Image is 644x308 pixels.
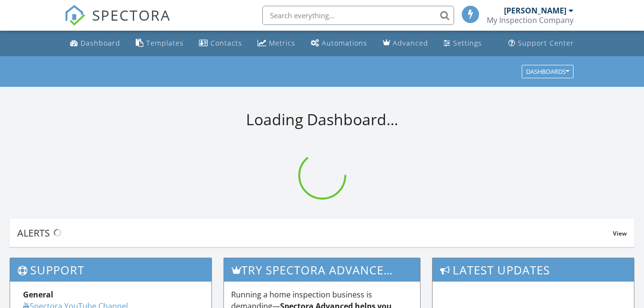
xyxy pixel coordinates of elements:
[322,38,367,47] div: Automations
[269,38,295,47] div: Metrics
[613,229,627,237] span: View
[23,289,53,300] strong: General
[64,13,171,33] a: SPECTORA
[10,258,211,282] h3: Support
[92,5,171,25] span: SPECTORA
[504,6,566,15] div: [PERSON_NAME]
[307,35,371,52] a: Automations (Basic)
[211,38,242,47] div: Contacts
[433,258,634,282] h3: Latest Updates
[146,38,184,47] div: Templates
[262,6,454,25] input: Search everything...
[526,68,569,75] div: Dashboards
[254,35,299,52] a: Metrics
[440,35,486,52] a: Settings
[453,38,482,47] div: Settings
[379,35,432,52] a: Advanced
[518,38,574,47] div: Support Center
[17,226,613,239] div: Alerts
[195,35,246,52] a: Contacts
[66,35,124,52] a: Dashboard
[224,258,420,282] h3: Try spectora advanced [DATE]
[487,15,574,25] div: My Inspection Company
[132,35,187,52] a: Templates
[64,5,85,26] img: The Best Home Inspection Software - Spectora
[522,65,574,78] button: Dashboards
[504,35,578,52] a: Support Center
[393,38,428,47] div: Advanced
[81,38,120,47] div: Dashboard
